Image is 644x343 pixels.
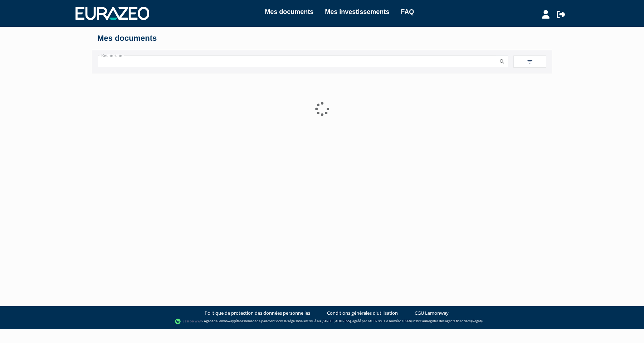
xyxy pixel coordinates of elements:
[265,7,313,17] a: Mes documents
[415,310,449,317] a: CGU Lemonway
[218,319,234,324] a: Lemonway
[98,55,496,67] input: Recherche
[325,7,389,17] a: Mes investissements
[426,319,483,324] a: Registre des agents financiers (Regafi)
[401,7,414,17] a: FAQ
[75,7,149,20] img: 1732889491-logotype_eurazeo_blanc_rvb.png
[97,34,547,43] h4: Mes documents
[7,318,637,325] div: - Agent de (établissement de paiement dont le siège social est situé au [STREET_ADDRESS], agréé p...
[527,59,533,65] img: filter.svg
[205,310,310,317] a: Politique de protection des données personnelles
[175,318,203,325] img: logo-lemonway.png
[327,310,398,317] a: Conditions générales d'utilisation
